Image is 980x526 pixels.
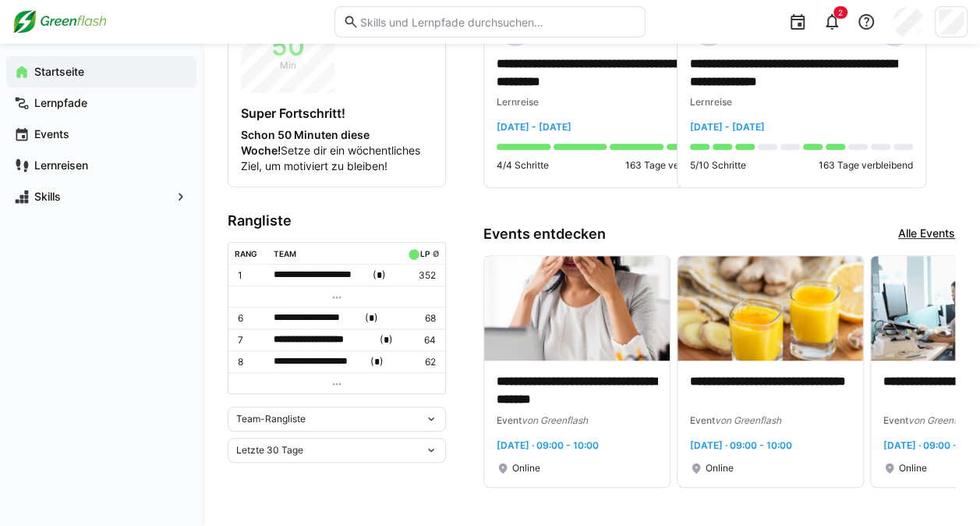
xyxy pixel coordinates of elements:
span: 2 [838,8,843,17]
span: von Greenflash [908,414,975,426]
div: Rang [235,249,257,258]
span: ( ) [370,354,384,370]
h3: Rangliste [228,212,446,229]
a: Alle Events [898,226,955,243]
a: ø [432,246,439,259]
span: Event [497,414,522,426]
p: 7 [238,334,261,347]
span: Lernreise [690,96,732,108]
p: 163 Tage verbleibend [625,159,720,172]
span: Event [883,414,908,426]
span: Online [706,462,734,474]
p: 6 [238,312,261,325]
p: 5/10 Schritte [690,159,746,172]
p: 68 [405,312,436,325]
span: von Greenflash [522,414,588,426]
strong: Schon 50 Minuten diese Woche! [241,128,370,157]
span: [DATE] - [DATE] [497,121,571,133]
div: LP [420,249,430,258]
h4: Super Fortschritt! [241,105,433,121]
img: image [678,256,863,361]
span: ( ) [365,310,378,326]
p: 64 [405,334,436,347]
span: Letzte 30 Tage [236,444,303,457]
span: ( ) [373,267,386,283]
span: ( ) [380,332,393,348]
span: von Greenflash [715,414,781,426]
p: Setze dir ein wöchentliches Ziel, um motiviert zu bleiben! [241,127,433,174]
p: 8 [238,356,261,368]
span: Event [690,414,715,426]
input: Skills und Lernpfade durchsuchen… [359,15,637,29]
span: Lernreise [497,96,539,108]
p: 62 [405,356,436,368]
h3: Events entdecken [483,226,606,243]
p: 352 [405,269,436,282]
span: [DATE] · 09:00 - 10:00 [690,439,792,451]
div: Team [274,249,296,258]
span: Online [899,462,927,474]
img: image [484,256,670,361]
span: Team-Rangliste [236,413,306,425]
p: 4/4 Schritte [497,159,549,172]
span: [DATE] · 09:00 - 10:00 [497,439,599,451]
p: 1 [238,269,261,282]
span: Online [512,462,540,474]
span: [DATE] - [DATE] [690,121,765,133]
p: 163 Tage verbleibend [819,159,913,172]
